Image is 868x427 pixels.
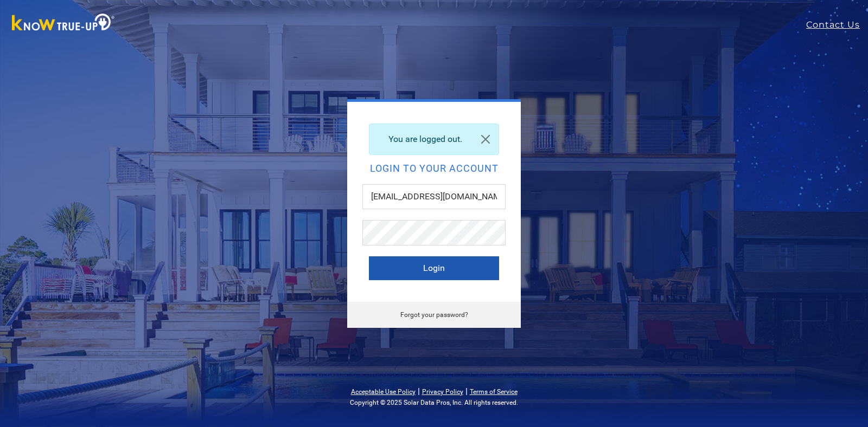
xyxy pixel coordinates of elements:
[806,18,868,31] a: Contact Us
[473,124,499,154] a: Close
[470,388,518,396] a: Terms of Service
[400,311,468,319] a: Forgot your password?
[351,388,416,396] a: Acceptable Use Policy
[422,388,463,396] a: Privacy Policy
[7,11,120,36] img: Know True-Up
[418,386,420,396] span: |
[369,164,499,173] h2: Login to your account
[369,124,499,155] div: You are logged out.
[362,184,506,209] input: Email
[369,256,499,280] button: Login
[465,386,468,396] span: |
